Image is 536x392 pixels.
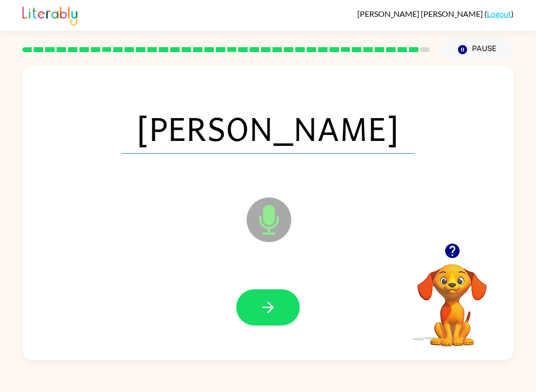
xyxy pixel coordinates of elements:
span: [PERSON_NAME] [PERSON_NAME] [357,9,484,18]
img: Literably [22,4,77,26]
a: Logout [487,9,511,18]
video: Your browser must support playing .mp4 files to use Literably. Please try using another browser. [402,249,502,348]
div: ( ) [357,9,514,18]
span: [PERSON_NAME] [122,102,414,154]
button: Pause [442,38,514,61]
